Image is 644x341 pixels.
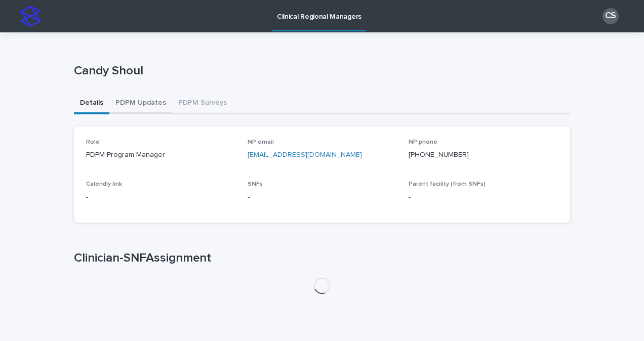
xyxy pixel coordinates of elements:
span: NP phone [409,139,437,145]
span: Parent facility (from SNFs) [409,181,486,187]
span: SNFs [248,181,263,187]
a: [EMAIL_ADDRESS][DOMAIN_NAME] [248,151,362,158]
button: Details [74,93,109,114]
img: stacker-logo-s-only.png [20,6,41,26]
p: Candy Shoul [74,64,566,78]
p: - [86,192,235,203]
span: NP email [248,139,274,145]
div: CS [602,8,619,24]
p: - [248,192,397,203]
span: Calendly link [86,181,122,187]
a: [PHONE_NUMBER] [409,151,469,158]
button: PDPM Updates [109,93,172,114]
p: - [409,192,558,203]
h1: Clinician-SNFAssignment [74,251,570,266]
button: PDPM Surveys [172,93,233,114]
span: Role [86,139,100,145]
p: PDPM Program Manager [86,150,235,160]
